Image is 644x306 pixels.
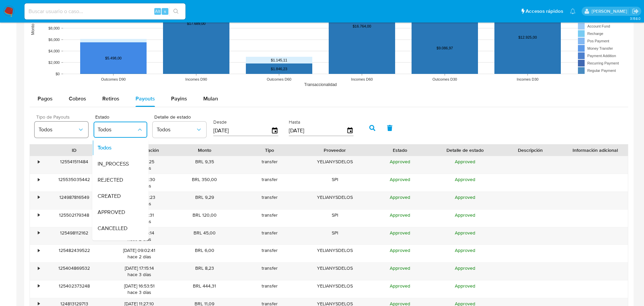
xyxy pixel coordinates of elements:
[526,8,563,15] span: Accesos rápidos
[592,8,630,14] p: nicolas.tyrkiel@mercadolibre.com
[155,8,160,14] span: Alt
[24,7,185,16] input: Buscar usuario o caso...
[630,16,641,21] span: 3.158.0
[164,8,166,14] span: s
[632,8,639,15] a: Salir
[169,7,183,16] button: search-icon
[570,8,576,14] a: Notificaciones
